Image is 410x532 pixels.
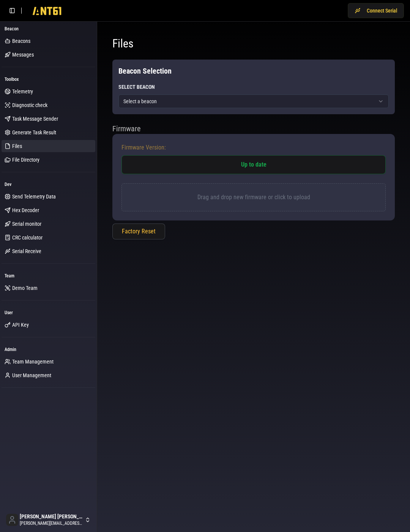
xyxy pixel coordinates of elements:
a: Demo Team [2,282,95,294]
div: Toolbox [2,73,95,85]
a: File Directory [2,154,95,166]
span: User Management [12,371,51,379]
button: Factory Reset [112,224,165,239]
a: Team Management [2,356,95,368]
a: User Management [2,369,95,381]
a: CRC calculator [2,231,95,244]
a: Beacons [2,35,95,47]
a: Serial monitor [2,218,95,230]
span: File Directory [12,156,39,164]
div: Dev [2,178,95,190]
span: Firmware Version: [121,143,166,152]
span: Hex Decoder [12,206,39,214]
p: Drag and drop new firmware or click to upload [131,193,376,202]
a: Serial Receive [2,245,95,257]
span: Serial monitor [12,220,41,228]
span: Send Telemetry Data [12,193,56,200]
a: Telemetry [2,85,95,98]
span: CRC calculator [12,234,43,241]
span: API Key [12,321,29,329]
h1: Files [112,37,395,50]
div: Admin [2,343,95,356]
div: Team [2,270,95,282]
span: Demo Team [12,284,38,292]
span: Files [12,142,22,150]
span: [PERSON_NAME][EMAIL_ADDRESS][DOMAIN_NAME] [20,520,83,526]
div: Up to date [121,155,386,174]
a: Hex Decoder [2,204,95,216]
span: Telemetry [12,88,33,95]
span: Beacons [12,37,30,45]
a: Task Message Sender [2,113,95,125]
h2: Beacon Selection [118,66,389,76]
h2: Firmware [112,123,395,134]
div: User [2,307,95,319]
span: Diagnostic check [12,101,47,109]
span: Serial Receive [12,247,41,255]
a: Generate Task Result [2,126,95,139]
a: Send Telemetry Data [2,190,95,203]
button: Connect Serial [348,3,404,18]
label: Select Beacon [118,84,155,90]
a: Diagnostic check [2,99,95,111]
span: Messages [12,51,34,58]
div: Beacon [2,23,95,35]
button: [PERSON_NAME] [PERSON_NAME][PERSON_NAME][EMAIL_ADDRESS][DOMAIN_NAME] [3,511,94,529]
span: Generate Task Result [12,129,56,136]
span: Team Management [12,358,54,365]
a: Files [2,140,95,152]
span: Task Message Sender [12,115,58,123]
a: API Key [2,319,95,331]
a: Messages [2,49,95,61]
span: [PERSON_NAME] [PERSON_NAME] [20,513,83,520]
